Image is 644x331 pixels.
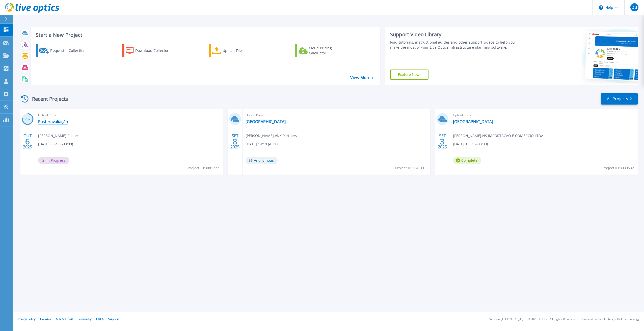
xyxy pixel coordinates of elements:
[22,116,34,122] h3: 78
[581,318,639,321] li: Powered by Live Optics, a Dell Technology
[453,133,543,139] span: [PERSON_NAME] , NS IMPORTACAO E COMERCIO LTDA
[36,44,92,57] a: Request a Collection
[438,132,447,151] div: SET 2025
[36,32,373,38] h3: Start a New Project
[631,5,637,9] span: DB
[56,317,73,321] a: Ads & Email
[390,70,428,80] a: Explore Now!
[135,46,176,56] div: Download Collector
[390,40,521,50] div: Find tutorials, instructional guides and other support videos to help you make the most of your L...
[453,141,488,147] span: [DATE] 13:59 (-03:00)
[50,46,91,56] div: Request a Collection
[453,119,493,124] a: [GEOGRAPHIC_DATA]
[38,112,220,118] span: Optical Prime
[233,139,237,144] span: 8
[122,44,178,57] a: Download Collector
[528,318,576,321] li: © 2025 Dell Inc. All Rights Reserved
[246,119,286,124] a: [GEOGRAPHIC_DATA]
[29,118,30,121] span: %
[38,119,68,124] a: Rasteravaliação
[309,46,349,56] div: Cloud Pricing Calculator
[246,133,297,139] span: [PERSON_NAME] , VNX Partners
[246,141,280,147] span: [DATE] 14:19 (-03:00)
[246,112,427,118] span: Optical Prime
[390,31,521,38] div: Support Video Library
[23,132,32,151] div: OUT 2025
[295,44,351,57] a: Cloud Pricing Calculator
[603,165,634,171] span: Project ID: 3039632
[17,317,36,321] a: Privacy Policy
[108,317,119,321] a: Support
[350,75,374,80] a: View More
[489,318,523,321] li: Version: [TECHNICAL_ID]
[395,165,426,171] span: Project ID: 3046115
[230,132,240,151] div: SET 2025
[188,165,219,171] span: Project ID: 3081272
[601,93,638,105] a: All Projects
[38,157,69,164] span: In Progress
[453,157,481,164] span: Complete
[96,317,104,321] a: EULA
[223,46,263,56] div: Upload Files
[38,133,78,139] span: [PERSON_NAME] , Raster
[209,44,265,57] a: Upload Files
[40,317,51,321] a: Cookies
[77,317,92,321] a: Telemetry
[19,93,75,105] div: Recent Projects
[38,141,73,147] span: [DATE] 06:43 (-03:00)
[25,139,30,144] span: 6
[440,139,445,144] span: 3
[453,112,635,118] span: Optical Prime
[246,157,278,164] span: Anonymous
